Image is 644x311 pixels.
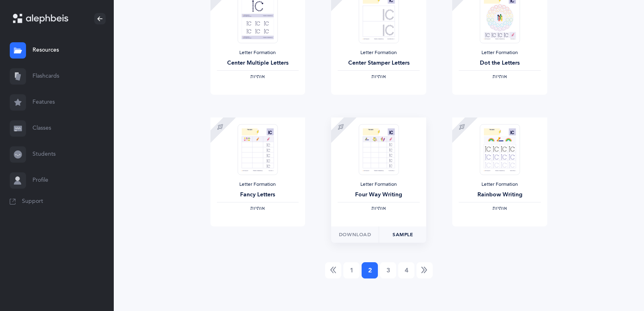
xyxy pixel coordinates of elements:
[380,262,396,278] a: 3
[459,181,541,188] div: Letter Formation
[238,124,278,175] img: Fancy_letters__-Script_thumbnail_1658974392.png
[480,124,520,175] img: Rainbow_writing_-Script_thumbnail_1658974498.png
[338,191,420,199] div: Four Way Writing
[362,262,378,278] a: 2
[398,262,414,278] a: 4
[459,191,541,199] div: Rainbow Writing
[359,124,399,175] img: Four_way_writing_-_Script_thumbnail_1658974425.png
[217,50,299,56] div: Letter Formation
[371,74,386,79] span: ‫אותיות‬
[416,262,433,278] a: Next
[338,50,420,56] div: Letter Formation
[343,262,360,278] a: 1
[459,59,541,67] div: Dot the Letters
[338,181,420,188] div: Letter Formation
[325,262,341,278] a: Previous
[459,50,541,56] div: Letter Formation
[492,74,507,79] span: ‫אותיות‬
[371,205,386,211] span: ‫אותיות‬
[217,181,299,188] div: Letter Formation
[379,226,427,243] a: Sample
[492,205,507,211] span: ‫אותיות‬
[217,59,299,67] div: Center Multiple Letters
[217,191,299,199] div: Fancy Letters
[331,226,379,243] button: Download
[338,59,420,67] div: Center Stamper Letters
[250,205,265,211] span: ‫אותיות‬
[250,74,265,79] span: ‫אותיות‬
[339,231,371,238] span: Download
[22,198,43,206] span: Support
